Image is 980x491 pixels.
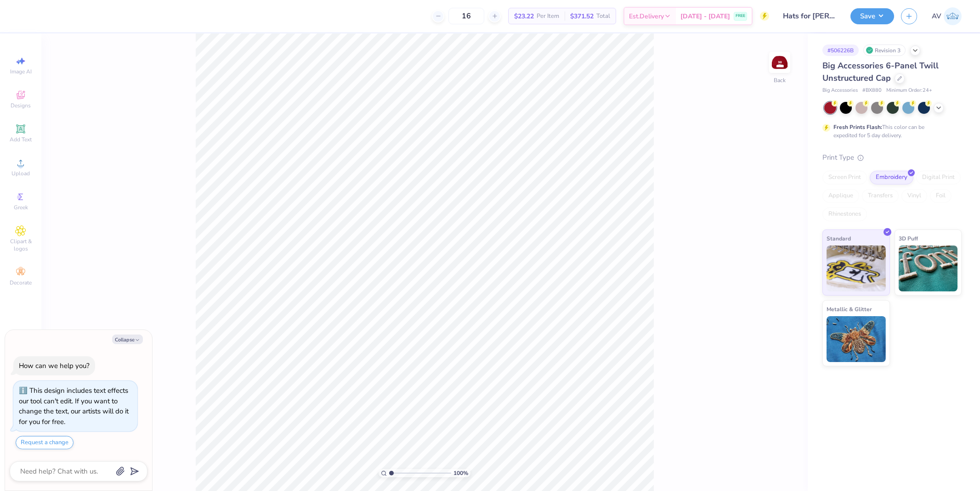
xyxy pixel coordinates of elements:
[827,234,851,243] span: Standard
[827,245,886,291] img: Standard
[629,11,664,21] span: Est. Delivery
[776,7,844,25] input: Untitled Design
[870,171,913,184] div: Embroidery
[833,123,946,139] div: This color can be expedited for 5 day delivery.
[537,11,559,21] span: Per Item
[822,171,867,184] div: Screen Print
[453,469,468,477] span: 100 %
[448,8,484,24] input: – –
[932,7,962,25] a: AV
[886,87,932,95] span: Minimum Order: 24 +
[899,234,918,243] span: 3D Puff
[112,335,143,344] button: Collapse
[822,189,859,203] div: Applique
[862,189,899,203] div: Transfers
[10,279,32,286] span: Decorate
[863,45,906,56] div: Revision 3
[822,45,859,56] div: # 506226B
[833,123,882,131] strong: Fresh Prints Flash:
[736,13,745,19] span: FREE
[19,361,90,370] div: How can we help you?
[862,87,882,95] span: # BX880
[514,11,534,21] span: $23.22
[770,53,789,72] img: Back
[822,60,939,84] span: Big Accessories 6-Panel Twill Unstructured Cap
[822,87,858,95] span: Big Accessories
[11,102,31,109] span: Designs
[822,207,867,221] div: Rhinestones
[827,316,886,362] img: Metallic & Glitter
[827,304,872,314] span: Metallic & Glitter
[5,238,37,252] span: Clipart & logos
[16,436,74,449] button: Request a change
[901,189,927,203] div: Vinyl
[10,68,32,75] span: Image AI
[916,171,961,184] div: Digital Print
[822,152,962,163] div: Print Type
[10,136,32,143] span: Add Text
[14,204,28,211] span: Greek
[930,189,952,203] div: Foil
[680,11,730,21] span: [DATE] - [DATE]
[932,11,941,22] span: AV
[850,8,894,24] button: Save
[944,7,962,25] img: Aargy Velasco
[596,11,610,21] span: Total
[899,245,958,291] img: 3D Puff
[11,170,30,177] span: Upload
[19,386,129,426] div: This design includes text effects our tool can't edit. If you want to change the text, our artist...
[570,11,594,21] span: $371.52
[774,76,786,84] div: Back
